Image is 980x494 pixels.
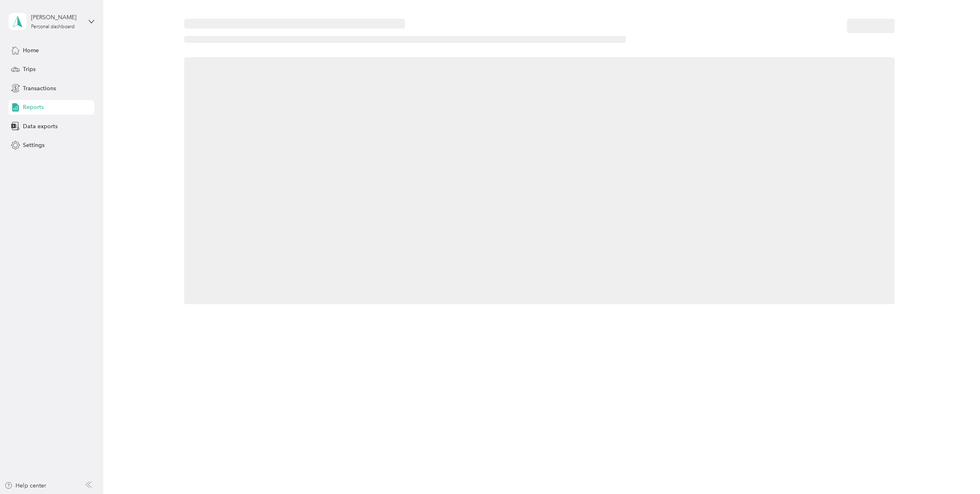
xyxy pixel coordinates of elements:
div: Personal dashboard [31,24,75,29]
button: Help center [4,481,46,490]
span: Reports [23,103,44,111]
iframe: Everlance-gr Chat Button Frame [934,448,980,494]
span: Settings [23,141,45,149]
span: Transactions [23,84,56,93]
span: Data exports [23,122,58,131]
span: Trips [23,65,36,73]
div: [PERSON_NAME] [31,13,82,22]
span: Home [23,46,39,55]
